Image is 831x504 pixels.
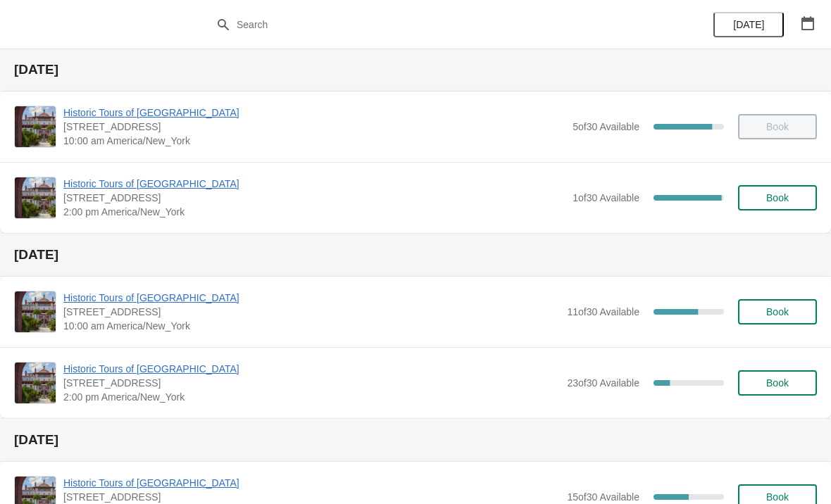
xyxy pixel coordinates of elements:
[63,362,560,376] span: Historic Tours of [GEOGRAPHIC_DATA]
[14,248,817,262] h2: [DATE]
[567,491,639,503] span: 15 of 30 Available
[15,291,56,332] img: Historic Tours of Flagler College | 74 King Street, St. Augustine, FL, USA | 10:00 am America/New...
[14,433,817,447] h2: [DATE]
[15,177,56,218] img: Historic Tours of Flagler College | 74 King Street, St. Augustine, FL, USA | 2:00 pm America/New_...
[63,120,566,134] span: [STREET_ADDRESS]
[738,299,817,325] button: Book
[15,363,56,403] img: Historic Tours of Flagler College | 74 King Street, St. Augustine, FL, USA | 2:00 pm America/New_...
[738,185,817,210] button: Book
[15,106,56,147] img: Historic Tours of Flagler College | 74 King Street, St. Augustine, FL, USA | 10:00 am America/New...
[766,491,789,503] span: Book
[567,306,639,317] span: 11 of 30 Available
[14,63,817,77] h2: [DATE]
[766,306,789,317] span: Book
[63,305,560,319] span: [STREET_ADDRESS]
[63,134,566,148] span: 10:00 am America/New_York
[713,12,784,37] button: [DATE]
[236,12,623,37] input: Search
[573,192,639,203] span: 1 of 30 Available
[63,291,560,305] span: Historic Tours of [GEOGRAPHIC_DATA]
[573,121,639,132] span: 5 of 30 Available
[63,205,566,219] span: 2:00 pm America/New_York
[63,177,566,191] span: Historic Tours of [GEOGRAPHIC_DATA]
[733,19,764,30] span: [DATE]
[63,106,566,120] span: Historic Tours of [GEOGRAPHIC_DATA]
[63,376,560,390] span: [STREET_ADDRESS]
[63,390,560,404] span: 2:00 pm America/New_York
[766,377,789,389] span: Book
[63,476,560,490] span: Historic Tours of [GEOGRAPHIC_DATA]
[738,370,817,396] button: Book
[567,377,639,389] span: 23 of 30 Available
[63,319,560,333] span: 10:00 am America/New_York
[63,191,566,205] span: [STREET_ADDRESS]
[766,192,789,203] span: Book
[63,490,560,504] span: [STREET_ADDRESS]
